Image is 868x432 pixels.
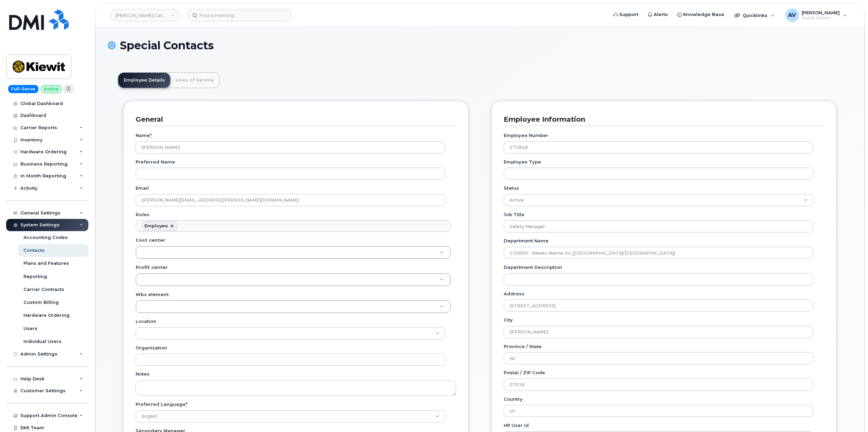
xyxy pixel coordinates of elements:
label: Profit center [136,264,168,271]
label: Country [504,396,523,402]
label: Employee Number [504,132,548,139]
label: Province / State [504,343,542,350]
label: Location [136,318,156,325]
label: Notes [136,371,150,377]
label: Preferred Name [136,159,175,165]
label: HR user id [504,422,529,429]
label: Job Title [504,211,524,218]
label: Address [504,291,524,297]
label: Roles [136,211,150,218]
label: Department Description [504,264,562,271]
a: Employee Details [118,73,170,88]
div: Employee [144,223,168,229]
h3: Employee Information [504,115,819,124]
label: Postal / ZIP Code [504,369,545,376]
label: Status [504,185,519,191]
label: City [504,317,513,323]
label: Employee Type [504,159,541,165]
abbr: required [150,133,152,138]
label: Wbs element [136,291,169,298]
label: Cost center [136,237,165,243]
h1: Special Contacts [108,39,852,51]
abbr: required [186,401,187,407]
label: Email [136,185,149,191]
label: Name [136,132,152,139]
label: Organization [136,345,167,351]
label: Department Name [504,238,549,244]
label: Preferred Language [136,401,187,408]
h3: General [136,115,451,124]
a: Lines of Service [170,73,219,88]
